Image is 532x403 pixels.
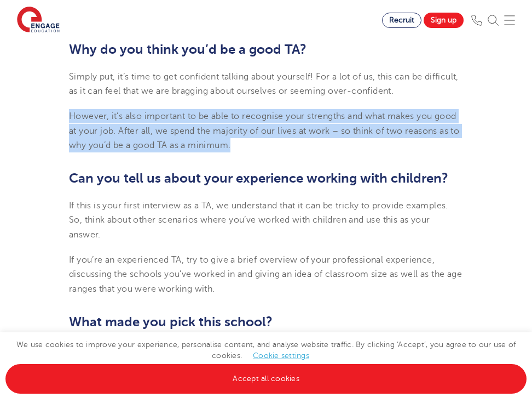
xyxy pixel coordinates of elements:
img: Mobile Menu [504,15,515,26]
a: Accept all cookies [5,364,527,394]
span: If you’re an experienced TA, try to give a brief overview of your professional experience, discus... [69,255,462,294]
a: Cookie settings [253,351,309,360]
span: However, it’s also important to be able to recognise your strengths and what makes you good at yo... [69,111,459,150]
span: We use cookies to improve your experience, personalise content, and analyse website traffic. By c... [5,340,527,383]
a: Sign up [424,13,464,28]
span: Recruit [389,16,414,24]
img: Search [488,15,499,26]
img: Engage Education [17,7,60,34]
a: Recruit [382,13,421,28]
b: Can you tell us about your experience working with children? [69,171,448,186]
span: If this is your first interview as a TA, we understand that it can be tricky to provide examples.... [69,201,448,240]
img: Phone [471,15,482,26]
b: Why do you think you’d be a good TA? [69,42,307,57]
span: Simply put, it’s time to get confident talking about yourself! For a lot of us, this can be diffi... [69,72,459,96]
b: What made you pick this school? [69,314,273,330]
